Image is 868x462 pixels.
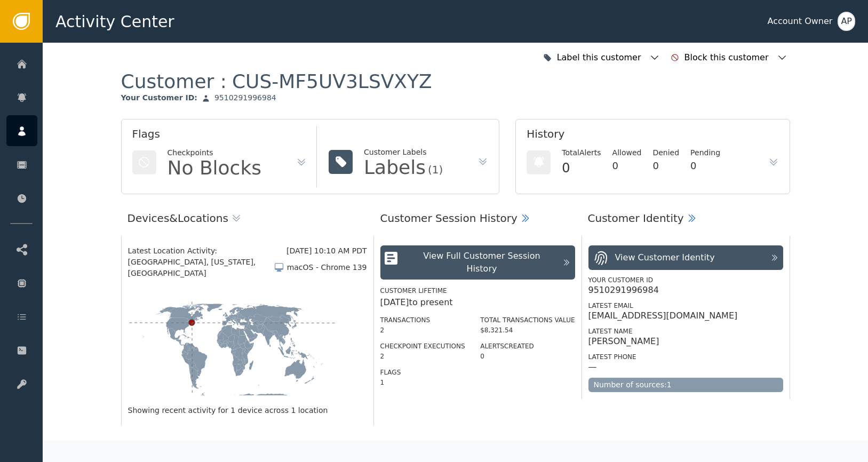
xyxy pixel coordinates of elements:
[55,10,174,34] span: Activity Center
[168,158,262,178] div: No Blocks
[287,262,367,273] div: macOS - Chrome 139
[380,325,465,335] div: 2
[380,369,401,376] label: Flags
[588,378,783,392] div: Number of sources: 1
[684,51,771,64] div: Block this customer
[128,405,367,416] div: Showing recent activity for 1 device across 1 location
[480,325,575,335] div: $8,321.54
[128,257,274,279] span: [GEOGRAPHIC_DATA], [US_STATE], [GEOGRAPHIC_DATA]
[615,251,715,264] div: View Customer Identity
[652,158,679,173] div: 0
[121,69,432,93] div: Customer :
[286,245,367,257] div: [DATE] 10:10 AM PDT
[527,126,778,147] div: History
[588,245,783,270] button: View Customer Identity
[588,285,659,296] div: 9510291996984
[364,158,426,177] div: Labels
[168,147,262,158] div: Checkpoints
[380,287,447,294] label: Customer Lifetime
[128,210,228,226] div: Devices & Locations
[232,69,432,93] div: CUS-MF5UV3LSVXYZ
[562,147,601,158] div: Total Alerts
[121,93,197,103] div: Your Customer ID :
[588,336,659,347] div: [PERSON_NAME]
[588,275,783,285] div: Your Customer ID
[480,316,575,324] label: Total Transactions Value
[540,46,663,69] button: Label this customer
[428,164,443,175] div: (1)
[588,210,684,226] div: Customer Identity
[588,310,738,321] div: [EMAIL_ADDRESS][DOMAIN_NAME]
[407,250,556,275] div: View Full Customer Session History
[128,245,287,257] div: Latest Location Activity:
[380,352,465,361] div: 2
[588,326,783,336] div: Latest Name
[380,378,465,387] div: 1
[380,296,575,309] div: [DATE] to present
[380,342,465,350] label: Checkpoint Executions
[562,158,601,178] div: 0
[690,158,720,173] div: 0
[588,362,597,372] div: —
[132,126,307,147] div: Flags
[557,51,644,64] div: Label this customer
[380,210,517,226] div: Customer Session History
[588,301,783,310] div: Latest Email
[612,158,642,173] div: 0
[767,15,832,28] div: Account Owner
[838,12,855,31] button: AP
[214,93,276,103] div: 9510291996984
[380,316,431,324] label: Transactions
[612,147,642,158] div: Allowed
[480,352,575,361] div: 0
[364,147,443,158] div: Customer Labels
[380,245,575,280] button: View Full Customer Session History
[652,147,679,158] div: Denied
[480,342,534,350] label: Alerts Created
[668,46,790,69] button: Block this customer
[690,147,720,158] div: Pending
[588,352,783,362] div: Latest Phone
